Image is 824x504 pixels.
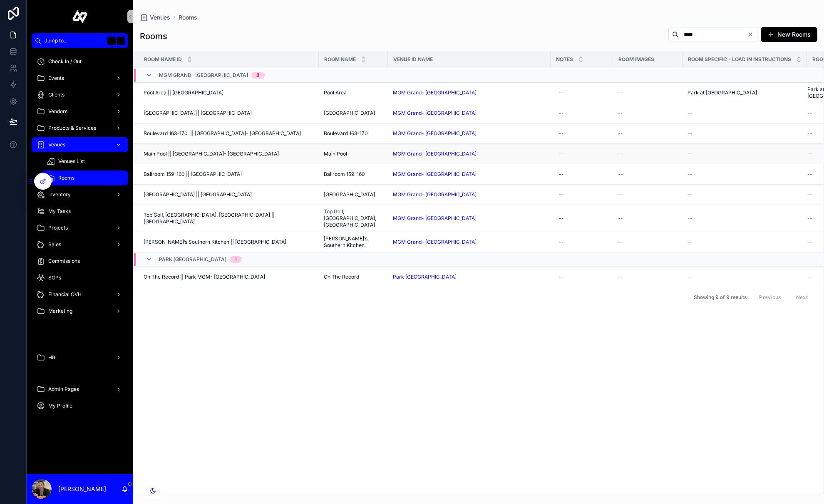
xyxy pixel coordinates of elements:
[393,56,433,63] span: Venue ID Name
[393,89,477,96] a: MGM Grand- [GEOGRAPHIC_DATA]
[150,13,170,22] span: Venues
[324,274,359,280] span: On The Record
[140,13,170,22] a: Venues
[72,10,88,23] img: App logo
[144,151,314,157] a: Main Pool || [GEOGRAPHIC_DATA]- [GEOGRAPHIC_DATA]
[48,258,80,264] span: Commissions
[618,171,623,178] span: --
[324,130,383,137] a: Boulevard 163-170
[144,110,314,116] a: [GEOGRAPHIC_DATA] || [GEOGRAPHIC_DATA]
[618,89,623,96] span: --
[42,154,128,169] a: Venues List
[393,239,477,245] a: MGM Grand- [GEOGRAPHIC_DATA]
[32,220,128,235] a: Projects
[559,191,564,198] div: --
[807,130,812,137] span: --
[324,191,383,198] a: [GEOGRAPHIC_DATA]
[32,137,128,152] a: Venues
[144,212,314,225] a: Top Golf, [GEOGRAPHIC_DATA], [GEOGRAPHIC_DATA] || [GEOGRAPHIC_DATA]
[324,235,383,249] a: [PERSON_NAME]’s Southern Kitchen
[393,171,477,178] a: MGM Grand- [GEOGRAPHIC_DATA]
[393,274,546,280] a: Park [GEOGRAPHIC_DATA]
[324,171,365,178] span: Ballroom 159-160
[556,235,608,249] a: --
[27,48,133,424] div: scrollable content
[144,171,242,178] span: Ballroom 159-160 || [GEOGRAPHIC_DATA]
[393,130,546,137] a: MGM Grand- [GEOGRAPHIC_DATA]
[159,256,226,263] span: Park [GEOGRAPHIC_DATA]
[32,270,128,285] a: SOPs
[324,208,383,228] span: Top Golf, [GEOGRAPHIC_DATA], [GEOGRAPHIC_DATA]
[556,106,608,120] a: --
[687,151,802,157] a: --
[32,204,128,219] a: My Tasks
[256,72,260,79] div: 8
[807,191,812,198] span: --
[144,274,265,280] span: On The Record || Park MGM- [GEOGRAPHIC_DATA]
[393,130,477,137] a: MGM Grand- [GEOGRAPHIC_DATA]
[32,104,128,119] a: Vendors
[48,225,68,231] span: Projects
[32,33,128,48] button: Jump to...K
[618,215,623,222] span: --
[324,130,368,137] span: Boulevard 163-170
[48,354,55,361] span: HR
[618,56,654,63] span: Room Images
[807,151,812,157] span: --
[559,239,564,245] div: --
[807,215,812,222] span: --
[48,308,72,314] span: Marketing
[618,191,623,198] span: --
[393,191,477,198] a: MGM Grand- [GEOGRAPHIC_DATA]
[324,89,347,96] span: Pool Area
[324,89,383,96] a: Pool Area
[559,151,564,157] div: --
[559,274,564,280] div: --
[556,56,573,63] span: Notes
[556,212,608,225] a: --
[117,37,124,44] span: K
[687,130,802,137] a: --
[687,215,692,222] span: --
[618,151,678,157] a: --
[324,171,383,178] a: Ballroom 159-160
[559,89,564,96] div: --
[687,274,692,280] span: --
[48,108,67,115] span: Vendors
[393,110,477,116] a: MGM Grand- [GEOGRAPHIC_DATA]
[393,171,546,178] a: MGM Grand- [GEOGRAPHIC_DATA]
[761,27,817,42] button: New Rooms
[32,121,128,136] a: Products & Services
[618,274,678,280] a: --
[144,151,279,157] span: Main Pool || [GEOGRAPHIC_DATA]- [GEOGRAPHIC_DATA]
[324,56,356,63] span: Room Name
[32,287,128,302] a: Financial OVH
[48,208,71,215] span: My Tasks
[393,274,457,280] a: Park [GEOGRAPHIC_DATA]
[618,151,623,157] span: --
[687,89,757,96] span: Park at [GEOGRAPHIC_DATA]
[42,170,128,185] a: Rooms
[556,86,608,99] a: --
[556,168,608,181] a: --
[687,130,692,137] span: --
[58,158,85,165] span: Venues List
[48,191,71,198] span: Inventory
[48,58,82,65] span: Check In / Out
[618,274,623,280] span: --
[687,274,802,280] a: --
[235,256,237,263] div: 1
[618,110,678,116] a: --
[32,237,128,252] a: Sales
[694,294,747,301] span: Showing 9 of 9 results
[618,215,678,222] a: --
[559,171,564,178] div: --
[618,89,678,96] a: --
[144,191,252,198] span: [GEOGRAPHIC_DATA] || [GEOGRAPHIC_DATA]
